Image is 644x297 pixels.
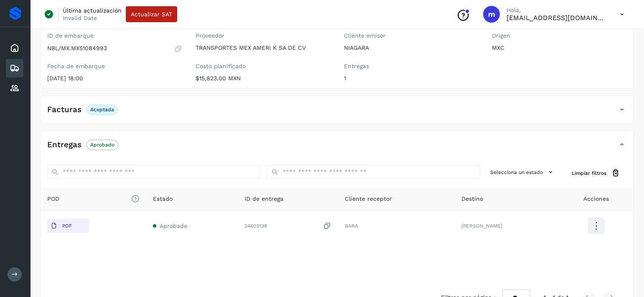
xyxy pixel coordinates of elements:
h4: Facturas [47,105,81,115]
p: Aceptada [90,107,114,113]
td: BARA [338,211,454,241]
span: Actualizar SAT [131,11,172,17]
td: [PERSON_NAME] [455,211,559,241]
p: NIAGARA [344,44,479,51]
p: Aprobado [90,142,115,148]
p: 1 [344,75,479,82]
label: Costo planificado [196,63,331,70]
span: Destino [461,195,483,203]
h4: Entregas [47,140,81,150]
span: Cliente receptor [345,195,392,203]
div: Embarques [6,59,23,77]
label: Origen [492,32,627,39]
div: EntregasAprobado [41,138,634,159]
div: FacturasAceptada [41,102,634,123]
p: [DATE] 18:00 [47,75,182,82]
p: Última actualización [63,7,122,14]
p: Invalid Date [63,14,97,22]
p: TRANSPORTES MEX AMERI K SA DE CV [196,44,331,51]
button: PDF [47,219,89,233]
p: mmonroy@niagarawater.com [507,14,607,22]
span: Aprobado [160,223,187,229]
label: Cliente emisor [344,32,479,39]
p: PDF [62,223,72,229]
p: MXC [492,44,627,51]
label: Entregas [344,63,479,70]
span: POD [47,195,140,203]
label: Fecha de embarque [47,63,182,70]
span: Estado [153,195,173,203]
div: Proveedores [6,79,23,97]
span: ID de entrega [244,195,283,203]
span: Limpiar filtros [572,169,606,177]
button: Selecciona un estado [487,165,558,179]
button: Limpiar filtros [565,165,627,181]
span: Acciones [583,195,609,203]
div: 24603138 [244,222,331,230]
label: ID de embarque [47,32,182,39]
button: Actualizar SAT [126,6,177,22]
p: NBL/MX.MX51084993 [47,45,107,52]
div: Inicio [6,39,23,57]
p: Hola, [507,7,607,14]
label: Proveedor [196,32,331,39]
p: $15,823.00 MXN [196,75,331,82]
